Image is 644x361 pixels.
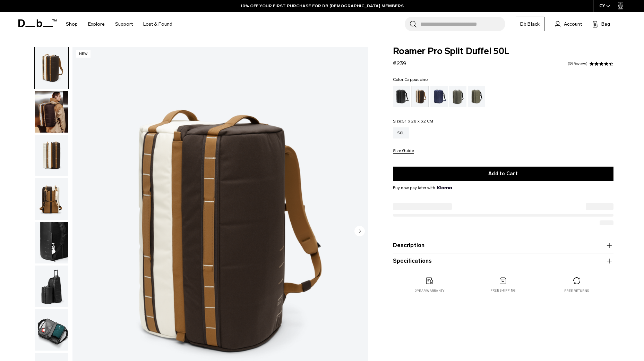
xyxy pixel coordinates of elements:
[393,77,428,82] legend: Color:
[354,226,365,237] button: Next slide
[393,60,406,67] span: €239
[393,241,613,250] button: Description
[601,20,610,28] span: Bag
[564,20,582,28] span: Account
[393,47,613,56] span: Roamer Pro Split Duffel 50L
[564,288,589,293] p: Free returns
[34,134,69,177] button: Roamer Pro Split Duffel 50L Cappuccino
[437,186,452,189] img: {"height" => 20, "alt" => "Klarna"}
[35,309,68,351] img: Roamer Pro Split Duffel 50L Cappuccino
[35,47,68,89] img: Roamer Pro Split Duffel 50L Cappuccino
[449,86,466,107] a: Forest Green
[568,62,587,66] a: 39 reviews
[34,309,69,351] button: Roamer Pro Split Duffel 50L Cappuccino
[393,127,409,138] a: 50L
[592,20,610,28] button: Bag
[555,20,582,28] a: Account
[393,167,613,181] button: Add to Cart
[490,288,516,293] p: Free shipping
[393,257,613,265] button: Specifications
[393,119,433,123] legend: Size:
[115,12,133,36] a: Support
[516,17,544,31] a: Db Black
[61,12,178,36] nav: Main Navigation
[35,135,68,176] img: Roamer Pro Split Duffel 50L Cappuccino
[35,178,68,220] img: Roamer Pro Split Duffel 50L Cappuccino
[468,86,485,107] a: Mash Green
[34,47,69,89] button: Roamer Pro Split Duffel 50L Cappuccino
[393,185,452,191] span: Buy now pay later with
[76,50,91,58] p: New
[143,12,172,36] a: Lost & Found
[402,119,433,124] span: 51 x 28 x 32 CM
[404,77,428,82] span: Cappuccino
[66,12,78,36] a: Shop
[35,222,68,263] img: Roamer Pro Split Duffel 50L Cappuccino
[35,91,68,133] img: Roamer Pro Split Duffel 50L Cappuccino
[34,221,69,264] button: Roamer Pro Split Duffel 50L Cappuccino
[34,265,69,308] button: Roamer Pro Split Duffel 50L Cappuccino
[241,3,404,9] a: 10% OFF YOUR FIRST PURCHASE FOR DB [DEMOGRAPHIC_DATA] MEMBERS
[35,266,68,307] img: Roamer Pro Split Duffel 50L Cappuccino
[88,12,105,36] a: Explore
[430,86,448,107] a: Blue Hour
[34,91,69,133] button: Roamer Pro Split Duffel 50L Cappuccino
[412,86,429,107] a: Cappuccino
[393,149,414,154] button: Size Guide
[393,86,410,107] a: Black Out
[34,178,69,220] button: Roamer Pro Split Duffel 50L Cappuccino
[415,288,445,293] p: 2 year warranty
